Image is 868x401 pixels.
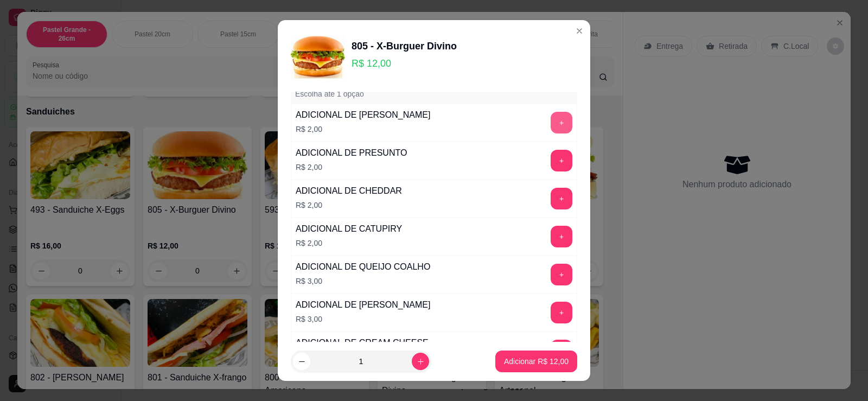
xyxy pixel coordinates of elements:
p: R$ 3,00 [296,276,430,287]
img: product-image [291,29,345,83]
p: R$ 2,00 [296,162,407,173]
button: decrease-product-quantity [293,353,310,370]
p: Escolha até 1 opção [295,88,364,99]
div: 805 - X-Burguer Divino [352,39,457,54]
button: add [551,264,572,285]
button: add [551,340,572,361]
div: ADICIONAL DE CHEDDAR [296,184,402,198]
p: R$ 2,00 [296,124,430,135]
button: add [551,226,572,247]
button: add [551,150,572,171]
p: R$ 2,00 [296,200,402,211]
button: add [551,112,572,133]
div: ADICIONAL DE CATUPIRY [296,222,402,235]
button: increase-product-quantity [412,353,429,370]
p: Adicionar R$ 12,00 [504,356,569,367]
button: add [551,302,572,323]
div: ADICIONAL DE QUEIJO COALHO [296,260,430,273]
button: add [551,188,572,209]
p: R$ 2,00 [296,238,402,249]
div: ADICIONAL DE CREAM CHEESE [296,336,429,349]
div: ADICIONAL DE [PERSON_NAME] [296,109,430,122]
p: R$ 3,00 [296,314,430,324]
button: Adicionar R$ 12,00 [495,351,577,372]
div: ADICIONAL DE PRESUNTO [296,147,407,160]
div: ADICIONAL DE [PERSON_NAME] [296,298,430,311]
p: R$ 12,00 [352,56,457,71]
button: Close [571,22,588,40]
